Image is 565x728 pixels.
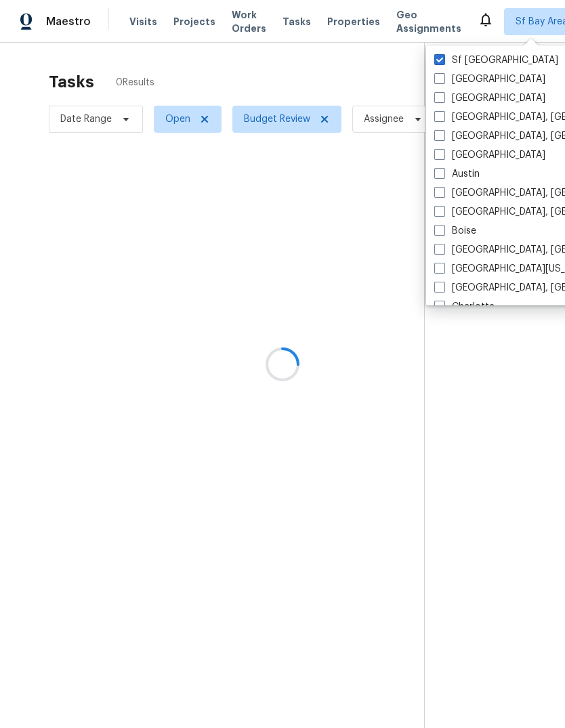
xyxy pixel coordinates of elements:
[434,224,476,238] label: Boise
[434,53,558,67] label: Sf [GEOGRAPHIC_DATA]
[434,91,545,105] label: [GEOGRAPHIC_DATA]
[434,167,480,181] label: Austin
[434,148,545,162] label: [GEOGRAPHIC_DATA]
[434,72,545,86] label: [GEOGRAPHIC_DATA]
[434,300,495,314] label: Charlotte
